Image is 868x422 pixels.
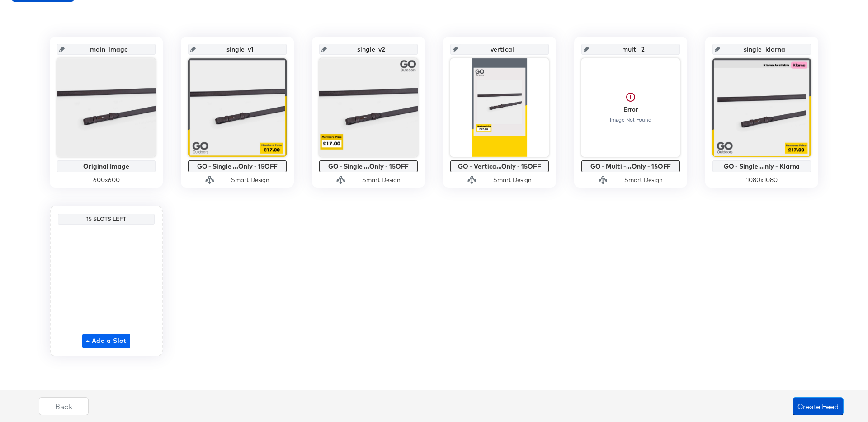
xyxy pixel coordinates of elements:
div: GO - Single ...Only - 15OFF [321,163,415,170]
button: Back [39,397,89,415]
div: GO - Single ...nly - Klarna [715,163,809,170]
button: + Add a Slot [82,334,130,348]
div: Smart Design [362,176,401,184]
div: Smart Design [231,176,269,184]
div: 15 Slots Left [60,216,152,223]
div: Original Image [59,163,153,170]
div: GO - Multi -...Only - 15OFF [584,163,678,170]
button: Create Feed [793,397,844,415]
div: 600 x 600 [57,176,156,184]
div: Smart Design [493,176,532,184]
div: Smart Design [624,176,663,184]
div: GO - Vertica...Only - 15OFF [453,163,547,170]
div: GO - Single ...Only - 15OFF [190,163,284,170]
div: 1080 x 1080 [712,176,811,184]
span: + Add a Slot [86,335,127,347]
